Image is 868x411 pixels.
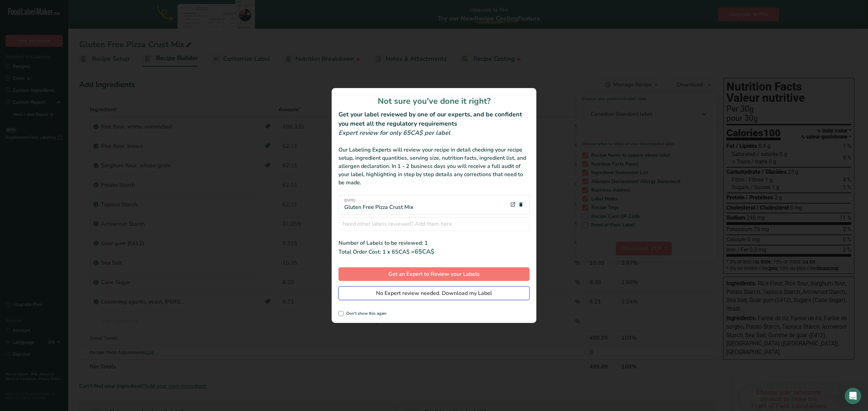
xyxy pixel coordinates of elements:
[338,110,530,128] h2: Get your label reviewed by one of our experts, and be confident you meet all the regulatory requi...
[338,267,530,281] button: Get an Expert to Review your Labels
[344,198,414,203] span: [DATE]
[415,247,434,256] span: 65CA$
[338,239,530,247] div: Number of Labels to be reviewed: 1
[344,198,414,211] div: Gluten Free Pizza Crust Mix
[338,247,530,256] div: Total Order Cost: 1 x 65CA$ =
[388,270,480,278] span: Get an Expert to Review your Labels
[845,388,861,404] div: Open Intercom Messenger
[338,146,530,187] div: Our Labeling Experts will review your recipe in detail checking your recipe setup, ingredient qua...
[338,95,530,107] h1: Not sure you've done it right?
[344,311,387,316] span: Don't show this again
[376,289,492,297] span: No Expert review needed. Download my Label
[338,217,530,231] input: Need other labels reviewed? Add them here
[338,286,530,300] button: No Expert review needed. Download my Label
[338,128,530,138] div: Expert review for only 65CA$ per label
